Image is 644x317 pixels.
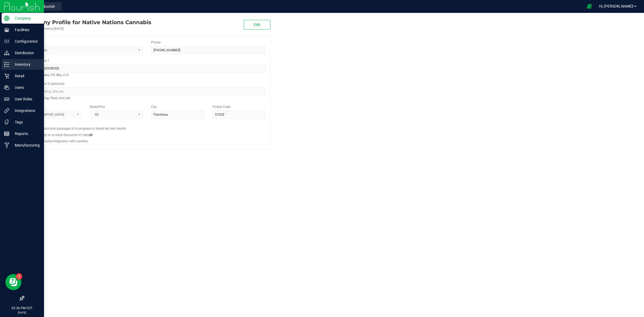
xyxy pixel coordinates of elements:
div: Account active since [DATE] [24,26,151,31]
inline-svg: Configuration [4,39,9,44]
p: Reports [9,130,42,137]
p: [DATE] [2,311,42,315]
p: 02:36 PM CDT [2,306,42,311]
inline-svg: Retail [4,73,9,79]
i: Suite, Building, Floor, Unit, etc. [28,95,71,101]
p: Configuration [9,38,42,45]
inline-svg: Distribution [4,50,9,56]
inline-svg: Company [4,16,9,21]
label: Address Line 2 (optional) [28,81,64,86]
iframe: Resource center [5,274,21,290]
p: Distribution [9,50,42,56]
input: Address [28,64,266,72]
p: Tags [9,119,42,125]
div: Native Nations Cannabis [24,18,151,26]
label: State/Prov [90,104,105,109]
p: Retail [9,73,42,79]
h2: Configs [28,123,266,126]
p: Facilities [9,27,42,33]
inline-svg: User Roles [4,96,9,102]
label: Enable integration with Lendica [42,139,88,144]
span: Hi, [PERSON_NAME]! [599,4,634,8]
p: User Roles [9,96,42,102]
input: City [151,111,204,119]
p: Manufacturing [9,142,42,148]
inline-svg: Manufacturing [4,143,9,148]
inline-svg: Users [4,85,9,90]
p: Users [9,84,42,91]
label: City [151,104,157,109]
inline-svg: Inventory [4,62,9,67]
label: Phone [151,40,160,45]
inline-svg: Integrations [4,108,9,113]
label: Opt in to retail discounts V2 beta [42,133,92,137]
p: Company [9,15,42,21]
input: Suite, Building, Unit, etc. [28,88,266,96]
inline-svg: Reports [4,131,9,136]
p: Integrations [9,107,42,114]
inline-svg: Facilities [4,27,9,32]
label: Postal Code [213,104,230,109]
input: (123) 456-7890 [151,46,266,54]
i: Street address, P.O. Box, C/O [28,72,68,78]
inline-svg: Tags [4,119,9,125]
input: Postal Code [213,111,266,119]
button: Edit [244,20,270,30]
p: Inventory [9,61,42,68]
span: Open Ecommerce Menu [583,1,595,12]
span: Edit [254,23,260,27]
label: Auto-lock packages of in-progress or failed lab test results [42,126,126,131]
iframe: Resource center unread badge [16,273,22,280]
